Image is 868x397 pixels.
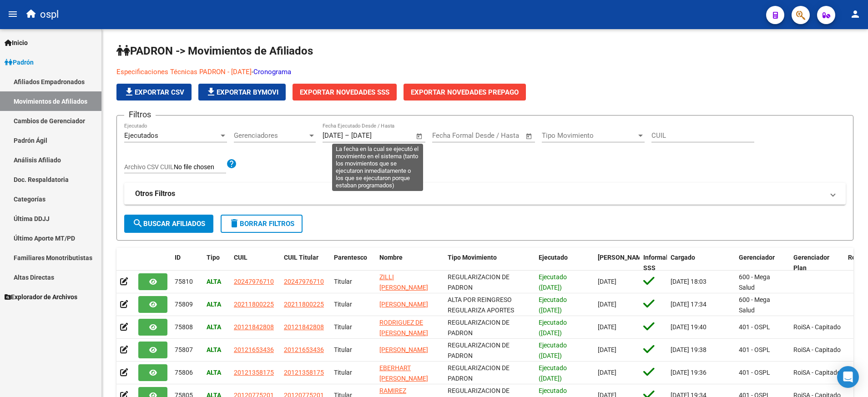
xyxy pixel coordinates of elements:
input: Fecha fin [477,131,521,140]
span: Gerenciadores [234,131,308,140]
span: RoiSA - Capitado [793,323,841,331]
span: Ejecutado ([DATE]) [539,296,567,314]
datatable-header-cell: CUIL Titular [280,248,330,278]
span: ZILLI [PERSON_NAME] [379,273,428,291]
span: 20211800225 [284,301,324,308]
button: Open calendar [524,131,535,141]
span: [DATE] 18:03 [671,278,707,285]
span: Explorador de Archivos [5,292,77,302]
mat-icon: menu [7,9,18,20]
span: [DATE] 19:36 [671,369,707,376]
span: Buscar Afiliados [132,220,205,228]
strong: ALTA [207,369,221,376]
mat-icon: file_download [206,86,217,97]
input: Fecha inicio [323,131,343,140]
span: [DATE] [598,369,616,376]
span: 401 - OSPL [739,323,770,331]
button: Exportar Novedades Prepago [404,84,526,101]
span: Exportar Novedades SSS [300,88,389,96]
span: [DATE] [598,301,616,308]
span: Tipo Movimiento [542,131,636,140]
span: CUIL Titular [284,254,318,261]
span: Archivo CSV CUIL [124,163,174,171]
span: ID [175,254,181,261]
span: Inicio [5,38,28,48]
span: Titular [334,369,352,376]
span: Tipo Movimiento [448,254,497,261]
input: Archivo CSV CUIL [174,163,226,171]
span: [DATE] 19:40 [671,323,707,331]
mat-icon: help [226,158,237,169]
span: [DATE] [598,278,616,285]
span: [PERSON_NAME] [598,254,647,261]
datatable-header-cell: Ejecutado [535,248,594,278]
span: [PERSON_NAME] [379,346,428,353]
datatable-header-cell: CUIL [230,248,280,278]
span: 401 - OSPL [739,346,770,353]
datatable-header-cell: Parentesco [330,248,376,278]
span: [DATE] [598,323,616,331]
span: Ejecutado ([DATE]) [539,273,567,291]
span: [DATE] 17:34 [671,301,707,308]
datatable-header-cell: Informable SSS [640,248,667,278]
span: 20211800225 [234,301,274,308]
span: REGULARIZACION DE PADRON [448,319,510,337]
span: RoiSA - Capitado [793,346,841,353]
button: Exportar CSV [116,84,192,101]
span: Exportar Novedades Prepago [411,88,519,96]
span: Exportar Bymovi [206,88,278,96]
span: 20247976710 [284,278,324,285]
strong: ALTA [207,301,221,308]
button: Exportar Bymovi [198,84,286,101]
span: 20121358175 [234,369,274,376]
strong: ALTA [207,323,221,331]
button: Open calendar [414,131,425,141]
datatable-header-cell: Cargado [667,248,735,278]
span: 401 - OSPL [739,369,770,376]
datatable-header-cell: Gerenciador [735,248,790,278]
span: REGULARIZACION DE PADRON [448,273,510,291]
span: RODRIGUEZ DE [PERSON_NAME] [379,319,428,337]
input: Fecha inicio [432,131,469,140]
span: Titular [334,278,352,285]
button: Borrar Filtros [221,215,303,233]
strong: ALTA [207,278,221,285]
span: 600 - Mega Salud [739,296,770,314]
span: 75806 [175,369,193,376]
span: ospl [40,5,59,25]
span: RoiSA - Capitado [793,369,841,376]
datatable-header-cell: Fecha Formal [594,248,640,278]
mat-icon: file_download [124,86,135,97]
span: 20247976710 [234,278,274,285]
span: Ejecutados [124,131,158,140]
span: 20121842808 [284,323,324,331]
strong: ALTA [207,346,221,353]
span: Ejecutado ([DATE]) [539,319,567,337]
span: 75808 [175,323,193,331]
span: Gerenciador [739,254,775,261]
span: PADRON -> Movimientos de Afiliados [116,45,313,57]
a: Especificaciones Técnicas PADRON - [DATE] [116,68,252,76]
span: ALTA POR REINGRESO REGULARIZA APORTES (AFIP) [448,296,514,324]
strong: Otros Filtros [135,189,175,199]
datatable-header-cell: Gerenciador Plan [790,248,844,278]
span: 20121653436 [234,346,274,353]
span: Cargado [671,254,695,261]
div: Open Intercom Messenger [837,366,859,388]
span: Titular [334,301,352,308]
span: Titular [334,346,352,353]
datatable-header-cell: Tipo Movimiento [444,248,535,278]
span: [PERSON_NAME] [379,301,428,308]
span: 20121358175 [284,369,324,376]
span: Padrón [5,57,34,67]
button: Buscar Afiliados [124,215,213,233]
span: Ejecutado ([DATE]) [539,364,567,382]
span: – [345,131,349,140]
datatable-header-cell: ID [171,248,203,278]
span: EBERHART [PERSON_NAME] [379,364,428,382]
span: [DATE] [598,346,616,353]
span: Ejecutado ([DATE]) [539,342,567,359]
input: Fecha fin [351,131,395,140]
span: Nombre [379,254,403,261]
span: Gerenciador Plan [793,254,829,271]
